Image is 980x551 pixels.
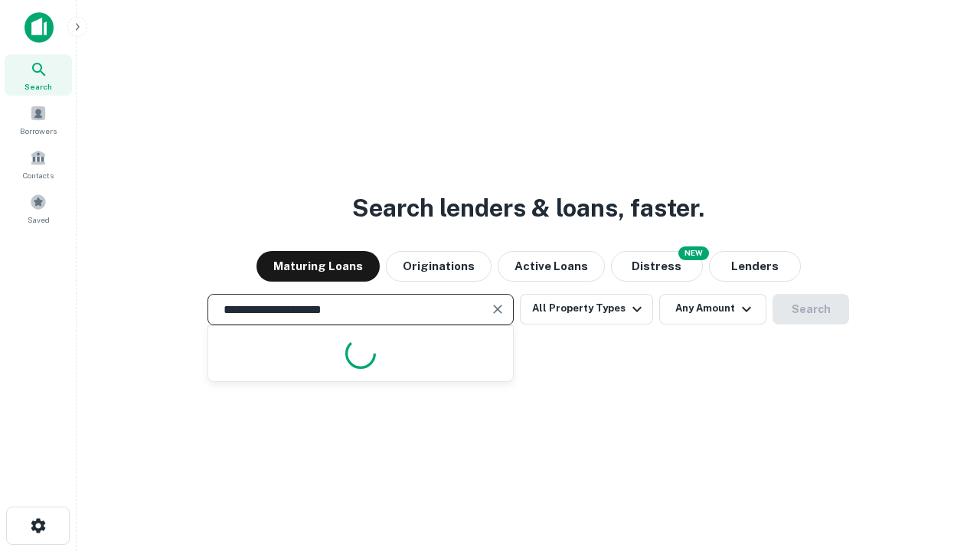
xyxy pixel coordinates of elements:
h3: Search lenders & loans, faster. [352,190,704,227]
span: Contacts [23,169,54,181]
span: Saved [28,214,50,226]
a: Saved [5,187,72,229]
img: capitalize-icon.png [24,12,54,43]
button: Lenders [709,251,801,282]
button: All Property Types [520,294,653,324]
button: Active Loans [498,251,605,282]
a: Contacts [5,143,72,184]
button: Originations [386,251,492,282]
a: Borrowers [5,99,72,140]
button: Maturing Loans [256,251,380,282]
button: Any Amount [659,294,766,324]
button: Clear [487,298,508,320]
div: NEW [678,246,709,260]
span: Borrowers [20,125,57,137]
a: Search [5,54,72,96]
button: Search distressed loans with lien and other non-mortgage details. [611,251,703,282]
iframe: Chat Widget [903,429,980,502]
span: Search [24,80,52,93]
